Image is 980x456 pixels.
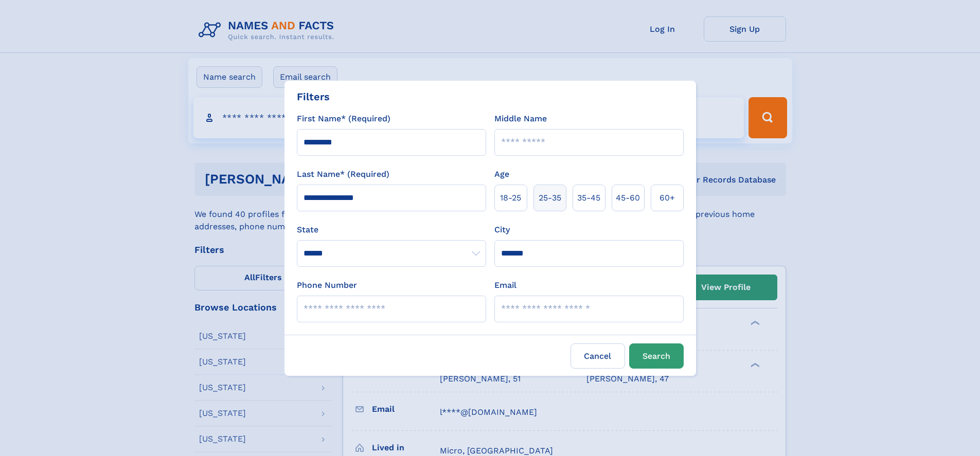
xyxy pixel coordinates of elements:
label: Middle Name [494,113,547,125]
label: First Name* (Required) [297,113,390,125]
label: Phone Number [297,279,357,291]
label: State [297,224,486,236]
label: Age [494,168,509,180]
label: Last Name* (Required) [297,168,389,180]
div: Filters [297,89,330,104]
span: 45‑60 [616,192,640,204]
span: 18‑25 [500,192,521,204]
label: Cancel [571,343,625,369]
button: Search [629,343,684,369]
span: 25‑35 [539,192,561,204]
span: 60+ [660,192,675,204]
label: City [494,224,510,236]
span: 35‑45 [577,192,600,204]
label: Email [494,279,516,291]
